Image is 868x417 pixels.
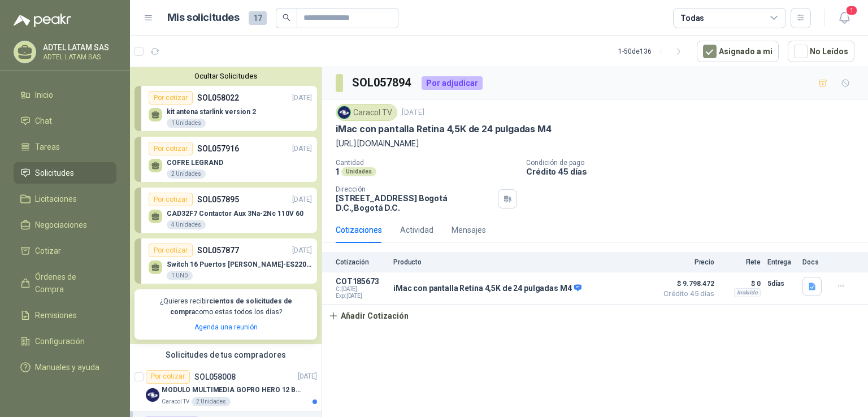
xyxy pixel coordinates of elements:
a: Configuración [14,331,116,352]
div: Incluido [734,288,761,297]
p: [DATE] [292,194,312,205]
p: Docs [802,258,825,266]
span: Inicio [35,89,53,101]
a: Negociaciones [14,214,116,236]
p: Flete [721,258,761,266]
a: Inicio [14,84,116,106]
p: SOL058022 [197,92,239,104]
div: 1 - 50 de 136 [618,42,688,60]
span: 1 [845,5,858,16]
span: Licitaciones [35,193,77,205]
div: 2 Unidades [192,397,231,406]
div: 1 UND [167,271,193,280]
p: $ 0 [721,277,761,290]
span: Negociaciones [35,219,87,231]
span: C: [DATE] [336,286,387,293]
a: Solicitudes [14,162,116,184]
div: 4 Unidades [167,220,206,229]
div: Caracol TV [336,104,397,121]
a: Tareas [14,136,116,158]
p: Entrega [767,258,796,266]
div: Por adjudicar [422,76,483,90]
p: Condición de pago [526,159,863,167]
p: COT185673 [336,277,387,286]
a: Órdenes de Compra [14,266,116,300]
a: Por cotizarSOL057895[DATE] CAD32F7 Contactor Aux 3Na-2Nc 110V 604 Unidades [134,188,317,233]
a: Agenda una reunión [194,323,258,331]
a: Por cotizarSOL058008[DATE] Company LogoMODULO MULTIMEDIA GOPRO HERO 12 BLACKCaracol TV2 Unidades [130,366,322,411]
p: iMac con pantalla Retina 4,5K de 24 pulgadas M4 [336,123,552,135]
span: search [283,14,290,21]
div: 2 Unidades [167,170,206,179]
p: Cotización [336,258,387,266]
span: Remisiones [35,309,77,322]
p: Producto [393,258,651,266]
a: Por cotizarSOL058022[DATE] kit antena starlink version 21 Unidades [134,86,317,131]
p: Switch 16 Puertos [PERSON_NAME]-ES220GS-P [167,260,312,268]
p: 1 [336,167,339,176]
p: [STREET_ADDRESS] Bogotá D.C. , Bogotá D.C. [336,193,493,212]
p: iMac con pantalla Retina 4,5K de 24 pulgadas M4 [393,284,581,294]
a: Licitaciones [14,188,116,210]
span: Cotizar [35,245,61,257]
img: Company Logo [146,388,159,402]
div: 1 Unidades [167,119,206,128]
img: Company Logo [338,106,350,119]
div: Por cotizar [149,244,193,257]
p: [DATE] [292,245,312,256]
p: Crédito 45 días [526,167,863,176]
p: [DATE] [292,93,312,103]
div: Actividad [400,224,433,236]
div: Por cotizar [149,142,193,155]
p: [DATE] [292,144,312,154]
div: Por cotizar [146,370,190,384]
p: ADTEL LATAM SAS [43,44,114,51]
img: Logo peakr [14,14,71,27]
p: ADTEL LATAM SAS [43,54,114,60]
button: Añadir Cotización [322,305,415,327]
p: kit antena starlink version 2 [167,108,256,116]
p: SOL057916 [197,142,239,155]
p: SOL057895 [197,193,239,206]
div: Por cotizar [149,193,193,206]
div: Ocultar SolicitudesPor cotizarSOL058022[DATE] kit antena starlink version 21 UnidadesPor cotizarS... [130,67,322,344]
p: Dirección [336,185,493,193]
a: Chat [14,110,116,132]
span: 17 [249,11,267,25]
p: CAD32F7 Contactor Aux 3Na-2Nc 110V 60 [167,210,303,218]
span: Tareas [35,141,60,153]
a: Cotizar [14,240,116,262]
span: Manuales y ayuda [35,361,99,373]
p: [URL][DOMAIN_NAME] [336,137,854,150]
span: Exp: [DATE] [336,293,387,299]
span: $ 9.798.472 [658,277,714,290]
div: Unidades [341,167,376,176]
button: No Leídos [788,41,854,62]
p: ¿Quieres recibir como estas todos los días? [141,296,310,318]
p: [DATE] [298,371,317,382]
span: Órdenes de Compra [35,271,106,296]
button: Ocultar Solicitudes [134,72,317,80]
span: Chat [35,115,52,127]
p: 5 días [767,277,796,290]
button: Asignado a mi [697,41,779,62]
div: Solicitudes de tus compradores [130,344,322,366]
p: Caracol TV [162,397,189,406]
p: MODULO MULTIMEDIA GOPRO HERO 12 BLACK [162,385,302,396]
p: SOL058008 [194,373,236,381]
p: Cantidad [336,159,517,167]
span: Configuración [35,335,85,347]
a: Por cotizarSOL057877[DATE] Switch 16 Puertos [PERSON_NAME]-ES220GS-P1 UND [134,238,317,284]
div: Cotizaciones [336,224,382,236]
a: Manuales y ayuda [14,357,116,378]
div: Por cotizar [149,91,193,105]
p: [DATE] [402,107,424,118]
p: Precio [658,258,714,266]
p: SOL057877 [197,244,239,257]
h1: Mis solicitudes [167,10,240,26]
span: Crédito 45 días [658,290,714,297]
h3: SOL057894 [352,74,413,92]
a: Por cotizarSOL057916[DATE] COFRE LEGRAND2 Unidades [134,137,317,182]
span: Solicitudes [35,167,74,179]
button: 1 [834,8,854,28]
